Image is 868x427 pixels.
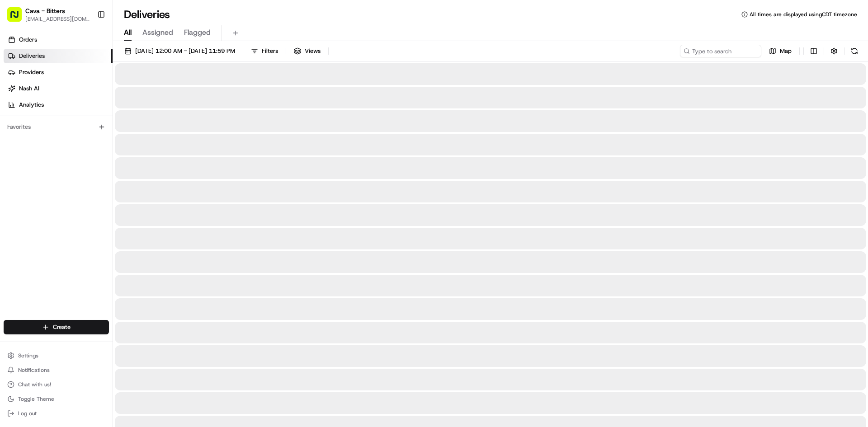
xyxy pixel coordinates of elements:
button: Toggle Theme [4,393,109,405]
a: Deliveries [4,49,113,63]
button: Map [765,45,796,57]
a: Orders [4,33,113,47]
span: Flagged [184,27,211,38]
span: Map [780,47,792,55]
div: Favorites [4,120,109,134]
h1: Deliveries [124,7,170,22]
span: Log out [18,410,37,417]
input: Type to search [680,45,761,57]
a: Nash AI [4,81,113,96]
button: Create [4,320,109,334]
button: Refresh [848,45,861,57]
span: Views [305,47,321,55]
span: Settings [18,352,38,359]
span: [DATE] 12:00 AM - [DATE] 11:59 PM [135,47,235,55]
span: Chat with us! [18,381,51,388]
a: Providers [4,65,113,80]
span: Notifications [18,366,50,374]
span: All times are displayed using CDT timezone [750,11,857,18]
button: Views [290,45,325,57]
button: Cava - Bitters[EMAIL_ADDRESS][DOMAIN_NAME] [4,4,94,25]
button: Chat with us! [4,378,109,391]
span: Create [53,323,71,331]
span: Assigned [142,27,173,38]
button: [EMAIL_ADDRESS][DOMAIN_NAME] [25,15,90,23]
span: All [124,27,132,38]
button: Log out [4,407,109,420]
span: Toggle Theme [18,395,54,403]
span: Orders [19,36,37,44]
button: Filters [247,45,282,57]
a: Analytics [4,98,113,112]
span: Filters [262,47,278,55]
button: Notifications [4,364,109,376]
span: Analytics [19,101,44,109]
button: [DATE] 12:00 AM - [DATE] 11:59 PM [120,45,239,57]
button: Cava - Bitters [25,6,65,15]
span: Nash AI [19,84,39,93]
span: Deliveries [19,52,45,60]
span: Providers [19,68,44,76]
button: Settings [4,349,109,362]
